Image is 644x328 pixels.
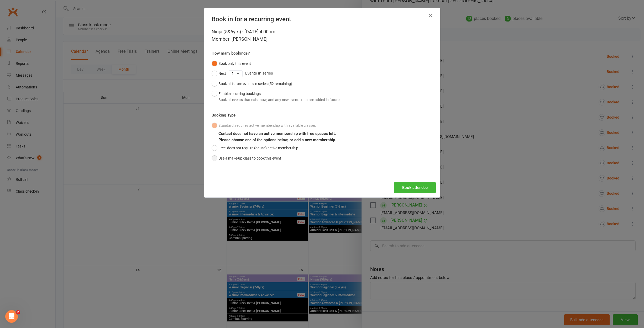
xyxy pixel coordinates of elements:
[212,153,281,163] button: Use a make-up class to book this event
[426,12,435,20] button: Close
[218,131,336,136] b: Contact does not have an active membership with free spaces left.
[212,15,433,23] h4: Book in for a recurring event
[5,310,18,323] iframe: Intercom live chat
[212,50,250,56] label: How many bookings?
[212,79,292,89] button: Book all future events in series (52 remaining)
[16,310,20,314] span: 2
[218,97,339,103] div: Book all events that exist now, and any new events that are added in future
[212,143,298,153] button: Free: does not require (or use) active membership
[218,81,292,87] div: Book all future events in series (52 remaining)
[212,59,251,68] button: Book only this event
[212,112,235,118] label: Booking Type
[212,89,339,105] button: Enable recurring bookingsBook all events that exist now, and any new events that are added in future
[218,137,336,142] b: Please choose one of the options below, or add a new membership.
[394,182,436,193] button: Book attendee
[212,28,433,43] div: Ninja (5&6yrs) - [DATE] 4:00pm Member: [PERSON_NAME]
[212,68,433,78] div: Events in series
[212,68,226,78] button: Next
